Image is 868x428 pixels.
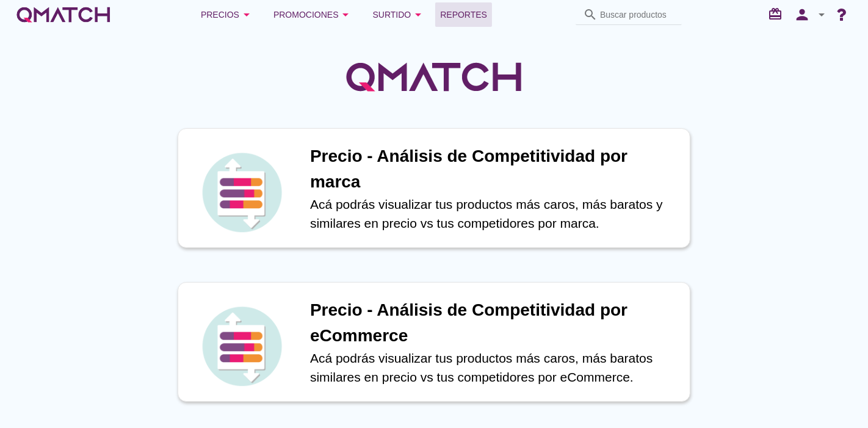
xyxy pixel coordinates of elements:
i: person [790,6,814,23]
button: Surtido [363,2,436,27]
div: Promociones [273,7,353,22]
p: Acá podrás visualizar tus productos más caros, más baratos similares en precio vs tus competidore... [310,349,678,387]
i: search [583,7,598,22]
i: arrow_drop_down [814,7,829,22]
i: arrow_drop_down [239,7,254,22]
div: Precios [201,7,254,22]
i: arrow_drop_down [339,7,353,22]
img: QMatchLogo [342,46,526,107]
i: redeem [768,7,787,21]
h1: Precio - Análisis de Competitividad por marca [310,143,678,195]
p: Acá podrás visualizar tus productos más caros, más baratos y similares en precio vs tus competido... [310,195,678,233]
a: white-qmatch-logo [15,2,112,27]
div: Surtido [373,7,426,22]
button: Precios [191,2,264,27]
a: Reportes [435,2,492,27]
img: icon [199,150,284,235]
h1: Precio - Análisis de Competitividad por eCommerce [310,297,678,349]
a: iconPrecio - Análisis de Competitividad por eCommerceAcá podrás visualizar tus productos más caro... [161,282,707,402]
button: Promociones [264,2,363,27]
span: Reportes [440,7,487,22]
input: Buscar productos [600,5,675,24]
a: iconPrecio - Análisis de Competitividad por marcaAcá podrás visualizar tus productos más caros, m... [161,128,707,248]
i: arrow_drop_down [411,7,425,22]
img: icon [199,303,284,389]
